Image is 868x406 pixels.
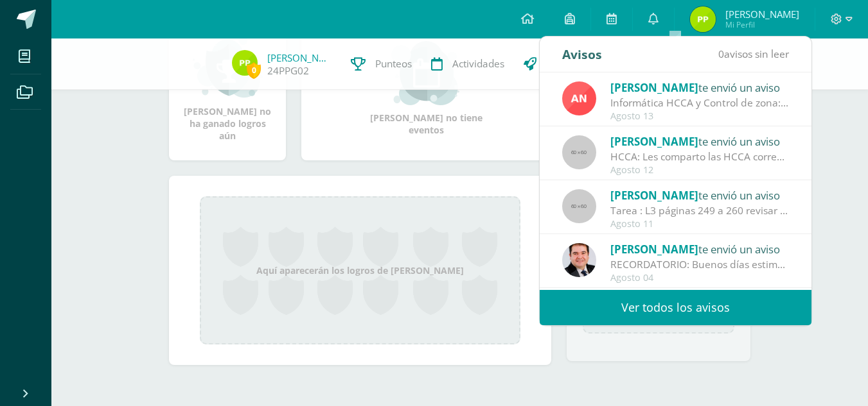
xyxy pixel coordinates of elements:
[610,219,789,230] div: Agosto 11
[375,57,412,71] span: Punteos
[725,19,799,30] span: Mi Perfil
[610,241,789,257] div: te envió un aviso
[610,80,698,95] span: [PERSON_NAME]
[610,79,789,96] div: te envió un aviso
[718,47,724,61] span: 0
[267,51,332,64] a: [PERSON_NAME]
[610,96,789,110] div: Informática HCCA y Control de zona: Buen día es un gusto saludarles, esperando se encuentren bien...
[562,135,596,169] img: 60x60
[610,134,698,149] span: [PERSON_NAME]
[452,57,504,71] span: Actividades
[610,111,789,122] div: Agosto 13
[610,257,789,272] div: RECORDATORIO: Buenos días estimados Padres y Madres de familia Les recordamos que la hora de sali...
[690,6,716,32] img: ea77198faf6d7c745797e3b4be24ade1.png
[725,8,799,21] span: [PERSON_NAME]
[562,243,596,277] img: 57933e79c0f622885edf5cfea874362b.png
[610,187,789,203] div: te envió un aviso
[200,196,520,344] div: Aquí aparecerán los logros de [PERSON_NAME]
[610,273,789,283] div: Agosto 04
[421,38,514,90] a: Actividades
[610,242,698,257] span: [PERSON_NAME]
[610,188,698,203] span: [PERSON_NAME]
[718,47,789,61] span: avisos sin leer
[247,62,261,78] span: 0
[562,81,596,115] img: 35a1f8cfe552b0525d1a6bbd90ff6c8c.png
[562,37,602,72] div: Avisos
[267,64,309,78] a: 24PPG02
[540,290,811,325] a: Ver todos los avisos
[610,149,789,164] div: HCCA: Les comparto las HCCA correspondientes a la Unidad 4. Se adjunta Hoja que deben llenar para...
[610,133,789,149] div: te envió un aviso
[610,203,789,218] div: Tarea : L3 páginas 249 a 260 revisar y completar las actividades que faltan.
[514,38,607,90] a: Trayectoria
[341,38,421,90] a: Punteos
[232,50,258,76] img: ea77198faf6d7c745797e3b4be24ade1.png
[562,189,596,223] img: 60x60
[610,165,789,176] div: Agosto 12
